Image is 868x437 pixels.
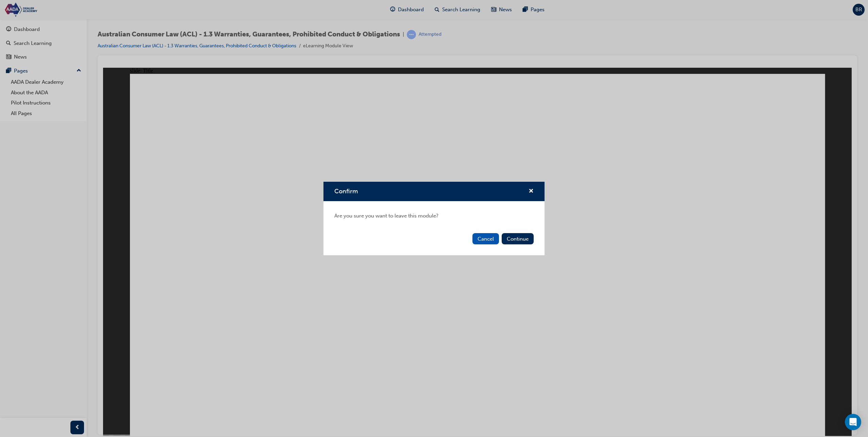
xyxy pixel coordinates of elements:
button: Continue [502,233,534,244]
div: Are you sure you want to leave this module? [323,201,545,231]
div: Confirm [323,182,545,255]
button: cross-icon [529,187,534,196]
span: Confirm [334,188,358,195]
span: cross-icon [529,189,534,195]
div: Open Intercom Messenger [845,414,861,430]
button: Cancel [472,233,499,244]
